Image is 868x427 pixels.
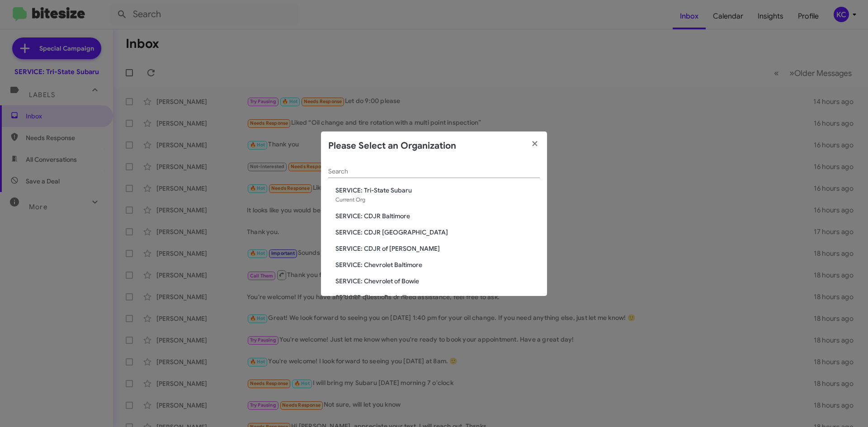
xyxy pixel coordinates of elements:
span: SERVICE: CDJR Baltimore [335,211,540,221]
h2: Please Select an Organization [328,139,456,153]
span: SERVICE: CDJR [GEOGRAPHIC_DATA] [335,228,540,237]
span: SERVICE: Tri-State Subaru [335,186,540,195]
span: SERVICE: Chevrolet of Bowie [335,277,540,286]
span: SERVICE: Chevy Rockville [335,293,540,302]
span: SERVICE: Chevrolet Baltimore [335,260,540,269]
span: SERVICE: CDJR of [PERSON_NAME] [335,244,540,253]
span: Current Org [335,196,365,203]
